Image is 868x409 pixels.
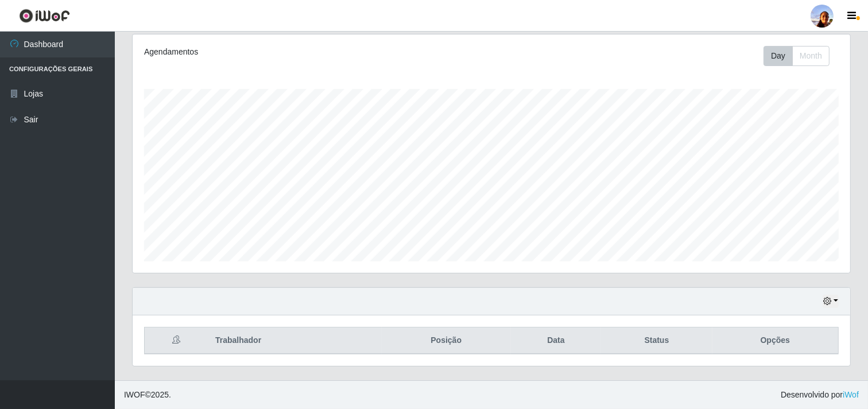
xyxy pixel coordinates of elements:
[764,46,793,66] button: Day
[124,390,145,399] span: IWOF
[511,327,601,354] th: Data
[144,46,424,58] div: Agendamentos
[124,389,171,401] span: © 2025 .
[764,46,839,66] div: Toolbar with button groups
[792,46,830,66] button: Month
[764,46,830,66] div: First group
[382,327,511,354] th: Posição
[781,389,859,401] span: Desenvolvido por
[19,9,70,23] img: CoreUI Logo
[208,327,382,354] th: Trabalhador
[601,327,712,354] th: Status
[843,390,859,399] a: iWof
[712,327,839,354] th: Opções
